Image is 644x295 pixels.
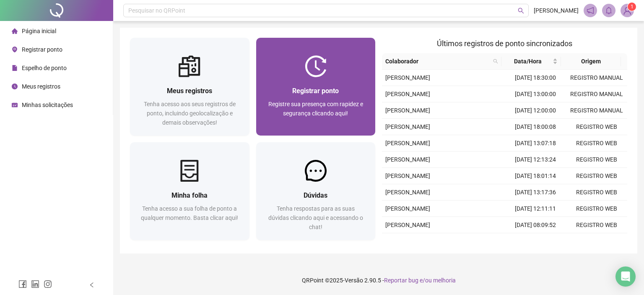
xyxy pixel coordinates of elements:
[505,86,566,102] td: [DATE] 13:00:00
[566,151,627,168] td: REGISTRO WEB
[561,53,621,70] th: Origem
[167,87,212,95] span: Meus registros
[385,222,430,228] span: [PERSON_NAME]
[437,39,572,48] span: Últimos registros de ponto sincronizados
[605,7,613,14] span: bell
[144,101,236,126] span: Tenha acesso aos seus registros de ponto, incluindo geolocalização e demais observações!
[493,59,498,64] span: search
[621,4,634,17] img: 91471
[505,168,566,184] td: [DATE] 18:01:14
[566,233,627,250] td: REGISTRO WEB
[22,83,60,90] span: Meus registros
[385,140,430,146] span: [PERSON_NAME]
[113,266,644,295] footer: QRPoint © 2025 - 2.90.5 -
[130,142,249,240] a: Minha folhaTenha acesso a sua folha de ponto a qualquer momento. Basta clicar aqui!
[534,6,579,15] span: [PERSON_NAME]
[566,135,627,151] td: REGISTRO WEB
[384,277,456,284] span: Reportar bug e/ou melhoria
[385,74,430,81] span: [PERSON_NAME]
[628,3,636,11] sup: Atualize o seu contato no menu Meus Dados
[566,102,627,119] td: REGISTRO MANUAL
[130,38,249,136] a: Meus registrosTenha acesso aos seus registros de ponto, incluindo geolocalização e demais observa...
[304,191,327,199] span: Dúvidas
[505,119,566,135] td: [DATE] 18:00:08
[566,70,627,86] td: REGISTRO MANUAL
[505,201,566,217] td: [DATE] 12:11:11
[566,201,627,217] td: REGISTRO WEB
[18,280,27,288] span: facebook
[385,123,430,130] span: [PERSON_NAME]
[44,280,52,288] span: instagram
[587,7,594,14] span: notification
[385,91,430,97] span: [PERSON_NAME]
[385,57,490,66] span: Colaborador
[385,205,430,212] span: [PERSON_NAME]
[505,135,566,151] td: [DATE] 13:07:18
[505,70,566,86] td: [DATE] 18:30:00
[505,102,566,119] td: [DATE] 12:00:00
[22,28,56,34] span: Página inicial
[12,47,18,52] span: environment
[89,282,95,288] span: left
[12,102,18,108] span: schedule
[12,28,18,34] span: home
[566,184,627,201] td: REGISTRO WEB
[505,57,551,66] span: Data/Hora
[268,101,363,117] span: Registre sua presença com rapidez e segurança clicando aqui!
[385,172,430,179] span: [PERSON_NAME]
[385,107,430,114] span: [PERSON_NAME]
[31,280,39,288] span: linkedin
[12,84,18,89] span: clock-circle
[505,217,566,233] td: [DATE] 08:09:52
[292,87,339,95] span: Registrar ponto
[12,65,18,71] span: file
[505,184,566,201] td: [DATE] 13:17:36
[385,189,430,196] span: [PERSON_NAME]
[566,217,627,233] td: REGISTRO WEB
[385,156,430,163] span: [PERSON_NAME]
[631,4,634,10] span: 1
[256,38,376,136] a: Registrar pontoRegistre sua presença com rapidez e segurança clicando aqui!
[505,233,566,250] td: [DATE] 18:04:24
[22,102,73,108] span: Minhas solicitações
[566,168,627,184] td: REGISTRO WEB
[615,266,636,287] div: Open Intercom Messenger
[345,277,363,284] span: Versão
[505,151,566,168] td: [DATE] 12:13:24
[22,65,67,71] span: Espelho de ponto
[22,46,62,53] span: Registrar ponto
[518,8,524,14] span: search
[256,142,376,240] a: DúvidasTenha respostas para as suas dúvidas clicando aqui e acessando o chat!
[566,119,627,135] td: REGISTRO WEB
[501,53,561,70] th: Data/Hora
[491,55,500,68] span: search
[171,191,208,199] span: Minha folha
[268,205,363,230] span: Tenha respostas para as suas dúvidas clicando aqui e acessando o chat!
[141,205,238,221] span: Tenha acesso a sua folha de ponto a qualquer momento. Basta clicar aqui!
[566,86,627,102] td: REGISTRO MANUAL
